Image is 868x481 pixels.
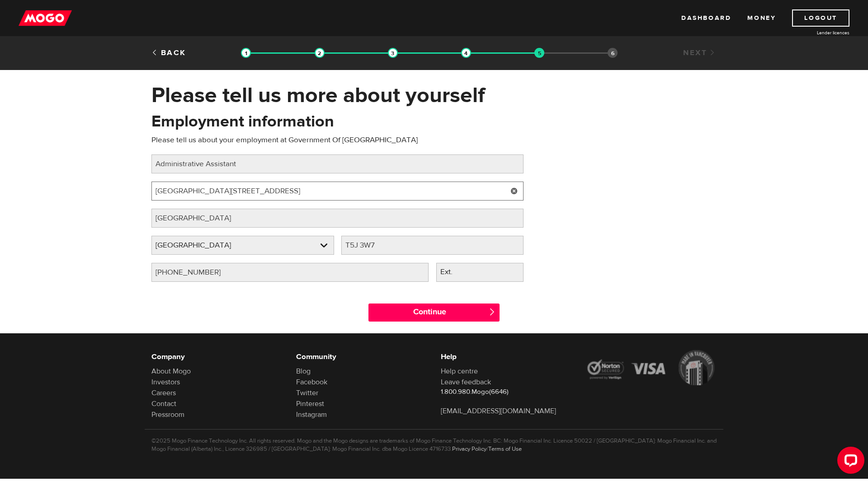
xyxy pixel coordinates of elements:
img: legal-icons-92a2ffecb4d32d839781d1b4e4802d7b.png [585,350,717,385]
a: Leave feedback [441,378,491,387]
a: Money [747,9,776,27]
img: transparent-188c492fd9eaac0f573672f40bb141c2.gif [388,48,398,58]
iframe: LiveChat chat widget [830,443,868,481]
img: transparent-188c492fd9eaac0f573672f40bb141c2.gif [315,48,325,58]
img: transparent-188c492fd9eaac0f573672f40bb141c2.gif [461,48,471,58]
a: Blog [296,367,311,376]
span:  [488,308,496,316]
h6: Help [441,351,572,362]
a: Pinterest [296,399,324,408]
p: Please tell us about your employment at Government Of [GEOGRAPHIC_DATA] [151,135,524,145]
a: Twitter [296,388,318,397]
label: Ext. [436,263,471,281]
a: Next [683,48,717,58]
a: Instagram [296,410,327,419]
p: ©2025 Mogo Finance Technology Inc. All rights reserved. Mogo and the Mogo designs are trademarks ... [151,437,717,453]
h1: Please tell us more about yourself [151,84,717,107]
img: transparent-188c492fd9eaac0f573672f40bb141c2.gif [534,48,544,58]
a: Careers [151,388,176,397]
a: Logout [792,9,849,27]
a: Pressroom [151,410,184,419]
a: Dashboard [681,9,731,27]
a: Investors [151,378,180,387]
p: 1.800.980.Mogo(6646) [441,388,572,397]
img: mogo_logo-11ee424be714fa7cbb0f0f49df9e16ec.png [19,9,72,27]
a: Facebook [296,378,327,387]
a: About Mogo [151,367,191,376]
input: Continue [368,304,500,322]
a: [EMAIL_ADDRESS][DOMAIN_NAME] [441,406,556,416]
h6: Company [151,351,283,362]
a: Lender licences [782,29,849,36]
img: transparent-188c492fd9eaac0f573672f40bb141c2.gif [241,48,251,58]
h6: Community [296,351,427,362]
a: Privacy Policy [452,445,486,453]
a: Help centre [441,367,478,376]
a: Back [151,48,186,58]
a: Terms of Use [488,445,522,453]
h2: Employment information [151,112,334,131]
a: Contact [151,399,176,408]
